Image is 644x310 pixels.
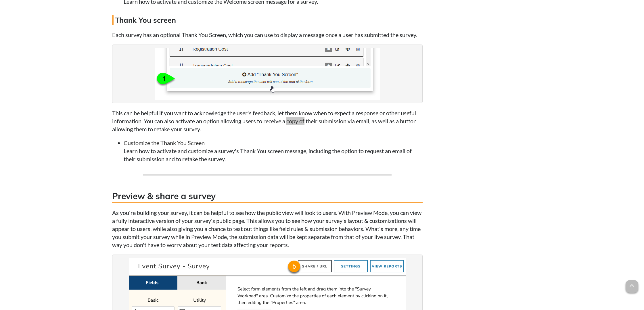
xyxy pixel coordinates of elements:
h4: Thank You screen [112,15,423,25]
p: Each survey has an optional Thank You Screen, which you can use to display a message once a user ... [112,31,423,39]
p: This can be helpful if you want to acknowledge the user's feedback, let them know when to expect ... [112,109,423,133]
img: The Thank You Screen area of the Workpad [155,48,380,100]
a: Customize the Thank You Screen [124,139,205,146]
span: arrow_upward [626,280,638,293]
h3: Preview & share a survey [112,190,423,203]
a: arrow_upward [626,281,638,288]
li: Learn how to activate and customize a survey's Thank You screen message, including the option to ... [124,139,423,163]
p: As you're building your survey, it can be helpful to see how the public view will look to users. ... [112,209,423,249]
